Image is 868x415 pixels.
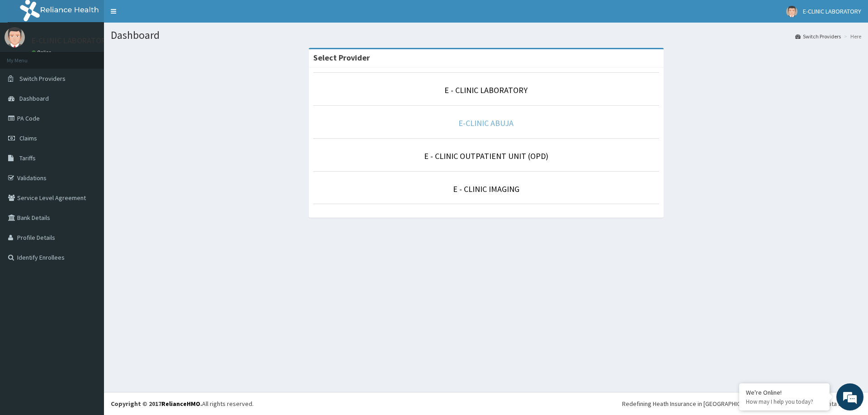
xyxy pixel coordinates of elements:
[424,151,548,161] a: E - CLINIC OUTPATIENT UNIT (OPD)
[786,6,797,17] img: User Image
[19,75,66,83] span: Switch Providers
[5,27,25,47] img: User Image
[803,7,861,15] span: E-CLINIC LABORATORY
[746,398,823,406] p: How may I help you today?
[622,399,861,408] div: Redefining Heath Insurance in [GEOGRAPHIC_DATA] using Telemedicine and Data Science!
[104,392,868,415] footer: All rights reserved.
[111,400,202,408] strong: Copyright © 2017 .
[444,85,528,95] a: E - CLINIC LABORATORY
[746,388,823,396] div: We're Online!
[842,33,861,40] li: Here
[458,118,514,128] a: E-CLINIC ABUJA
[795,33,841,40] a: Switch Providers
[453,184,519,194] a: E - CLINIC IMAGING
[32,37,110,45] p: E-CLINIC LABORATORY
[111,29,861,41] h1: Dashboard
[19,134,37,142] span: Claims
[161,400,200,408] a: RelianceHMO
[19,154,36,162] span: Tariffs
[19,94,49,103] span: Dashboard
[32,49,53,56] a: Online
[313,52,370,63] strong: Select Provider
